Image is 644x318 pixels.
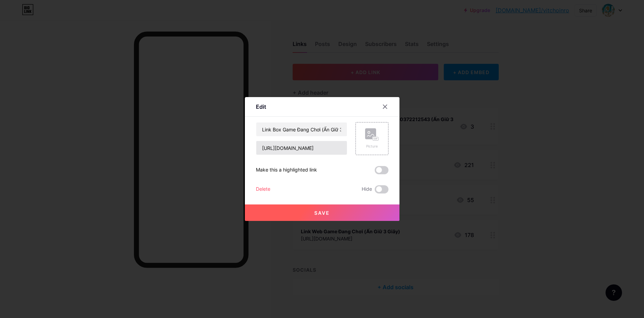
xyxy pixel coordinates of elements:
[256,103,266,111] div: Edit
[245,204,399,221] button: Save
[256,166,317,174] div: Make this a highlighted link
[362,185,372,193] span: Hide
[256,185,270,193] div: Delete
[256,141,347,155] input: URL
[314,210,330,216] span: Save
[256,122,347,136] input: Title
[365,144,379,149] div: Picture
